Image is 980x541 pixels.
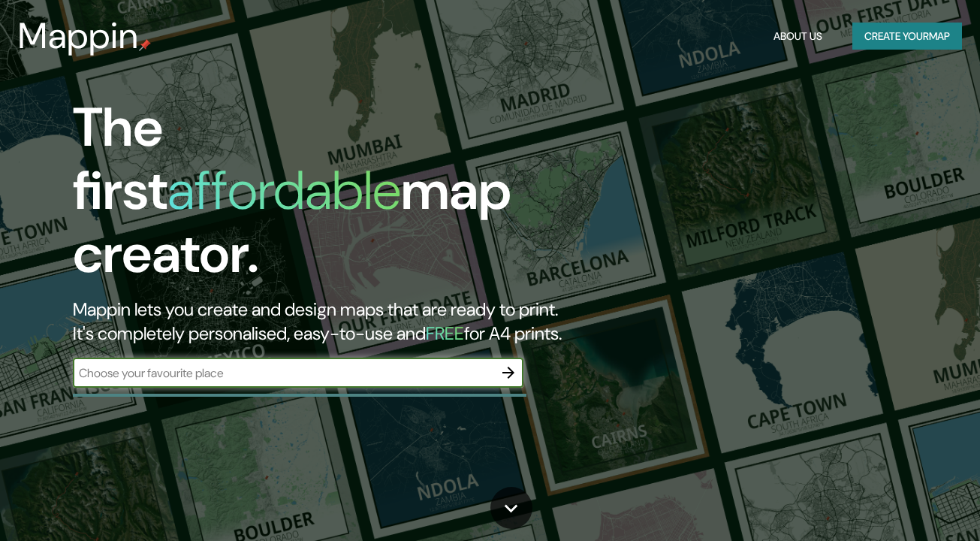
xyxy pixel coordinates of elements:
h5: FREE [426,322,464,345]
button: Create yourmap [852,23,962,50]
h1: The first map creator. [73,96,563,298]
h3: Mappin [18,15,139,57]
button: About Us [767,23,828,50]
h1: affordable [167,156,401,225]
img: mappin-pin [139,39,151,51]
h2: Mappin lets you create and design maps that are ready to print. It's completely personalised, eas... [73,298,563,346]
input: Choose your favourite place [73,364,493,382]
